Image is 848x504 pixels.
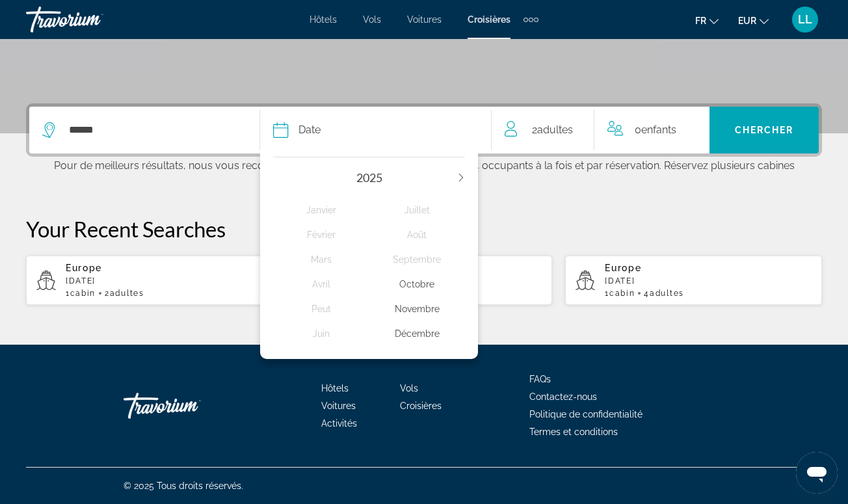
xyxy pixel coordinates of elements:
span: © 2025 Tous droits réservés. [124,481,243,491]
button: Select july 2025 [369,198,465,222]
a: Go Home [124,386,254,425]
button: Europe[DATE]1cabin2Adultes [26,255,283,306]
span: cabin [70,289,96,298]
span: 1 [66,289,96,298]
button: Select november 2025 [369,297,465,321]
a: Croisières [468,14,510,25]
iframe: Bouton de lancement de la fenêtre de messagerie [796,452,838,494]
button: Search [709,107,819,153]
a: Croisières [400,401,442,411]
span: 2025 [356,170,382,185]
a: FAQs [529,374,551,384]
button: Select march 2025 [273,247,369,272]
span: fr [695,16,706,26]
button: Change currency [738,11,769,30]
button: User Menu [788,6,822,33]
span: Adultes [537,124,573,136]
button: Select january 2025 [273,198,369,222]
a: Hôtels [321,383,349,393]
span: EUR [738,16,756,26]
span: Date [298,121,321,139]
a: Politique de confidentialité [529,409,643,419]
button: Select june 2025 [273,321,369,346]
p: [DATE] [605,276,812,285]
a: Contactez-nous [529,391,597,402]
button: Select december 2025 [369,321,465,346]
button: Next year [457,173,465,182]
a: Voitures [321,401,356,411]
button: Select cruise date [273,107,477,153]
button: Select february 2025 [273,222,369,247]
button: Select april 2025 [273,272,369,297]
span: 1 [605,289,635,298]
span: cabin [609,289,635,298]
button: Select august 2025 [369,222,465,247]
p: Pour de meilleurs résultats, nous vous recommandons de rechercher un maximum de 4 occupants à la ... [26,157,822,183]
span: Adultes [650,289,684,298]
button: Previous year [273,173,281,182]
div: Search widget [29,107,819,153]
a: Vols [400,383,418,393]
button: Select october 2025 [369,272,465,297]
a: Voitures [407,14,442,25]
button: Extra navigation items [523,9,538,30]
p: [DATE] [66,276,272,285]
div: Date picker [260,150,477,359]
span: 2 [532,121,573,139]
button: Select september 2025 [369,247,465,272]
span: Adultes [110,289,144,298]
span: 0 [635,121,676,139]
input: Select cruise destination [68,120,246,140]
span: Europe [66,263,102,273]
a: Travorium [26,3,156,36]
a: Vols [363,14,381,25]
button: Select may 2025 [273,297,369,321]
div: Décembre [369,322,465,345]
button: Change language [695,11,719,30]
a: Activités [321,418,357,429]
button: Europe[DATE]1cabin4Adultes [565,255,822,306]
span: LL [798,13,812,26]
span: Chercher [735,125,794,135]
a: Hôtels [310,14,337,25]
span: Enfants [641,124,676,136]
span: 4 [644,289,683,298]
span: Europe [605,263,641,273]
div: Octobre [369,272,465,296]
a: Termes et conditions [529,427,618,437]
div: Novembre [369,297,465,321]
button: Travelers: 2 adults, 0 children [492,107,709,153]
p: Your Recent Searches [26,216,822,242]
span: 2 [105,289,144,298]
